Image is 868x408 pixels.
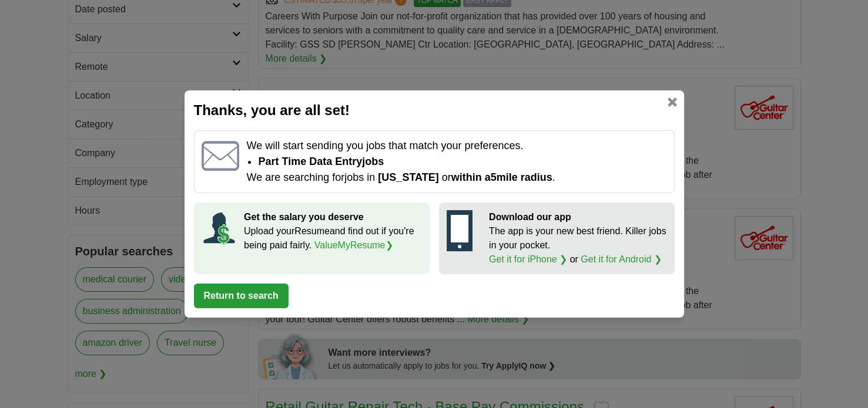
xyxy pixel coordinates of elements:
[244,224,422,252] p: Upload your Resume and find out if you're being paid fairly.
[194,100,675,121] h2: Thanks, you are all set!
[489,210,667,224] p: Download our app
[451,171,552,183] span: within a 5 mile radius
[489,254,567,264] a: Get it for iPhone ❯
[194,284,289,308] button: Return to search
[314,240,393,250] a: ValueMyResume❯
[244,210,422,224] p: Get the salary you deserve
[246,138,666,154] p: We will start sending you jobs that match your preferences.
[258,154,666,170] li: part time data entry jobs
[246,170,666,186] p: We are searching for jobs in or .
[378,171,438,183] span: [US_STATE]
[581,254,662,264] a: Get it for Android ❯
[489,224,667,267] p: The app is your new best friend. Killer jobs in your pocket. or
